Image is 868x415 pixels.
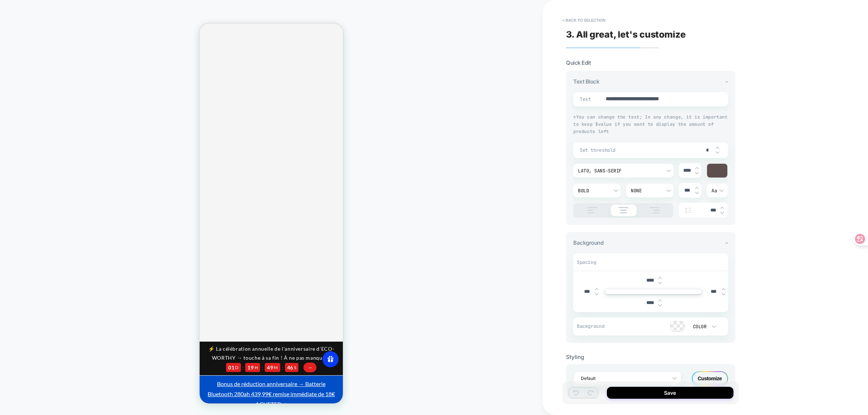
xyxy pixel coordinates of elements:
[692,324,707,330] div: Color
[35,342,39,347] p: D
[573,78,599,85] span: Text Block
[566,59,591,66] span: Quick Edit
[566,354,735,360] div: Styling
[615,207,632,213] img: align text center
[566,29,686,40] span: 3. All great, let's customize
[720,211,724,214] img: down
[62,339,64,349] span: :
[573,239,603,246] span: Background
[104,339,117,348] a: →
[716,151,719,154] img: down
[580,96,589,102] span: Text
[577,259,596,265] span: Spacing
[578,168,661,174] div: Lato, sans-serif
[711,188,723,194] div: Aa
[695,187,699,189] img: up
[595,288,599,291] img: up
[43,339,44,349] span: :
[82,339,84,349] span: :
[88,341,94,347] span: 46
[578,188,609,194] div: Bold
[658,281,662,284] img: down
[583,207,601,213] img: align text left
[29,341,35,347] span: 01
[67,341,73,347] span: 49
[658,277,662,279] img: up
[645,207,663,213] img: align text right
[573,114,728,134] span: * You can change the text; In any change, it is important to keep $value if you want to display t...
[682,208,693,213] img: line height
[722,288,726,291] img: up
[559,14,609,26] button: < Back to selection
[8,357,135,384] a: Bonus de réduction anniversaire → Batterie Bluetooth 280ah 439,99€ remise immédiate de 18€ ACHETER>>
[720,206,724,209] img: up
[695,191,699,194] img: down
[695,171,699,174] img: down
[726,78,728,85] span: -
[607,387,733,399] button: Save
[74,342,78,347] p: M
[658,299,662,302] img: up
[716,146,719,149] img: up
[577,323,613,329] span: Background
[726,239,728,246] span: -
[631,188,661,194] div: None
[695,167,699,170] img: up
[722,292,726,295] img: down
[55,342,59,347] p: H
[658,304,662,307] img: down
[94,342,97,347] p: S
[595,292,599,295] img: down
[580,147,700,153] span: Set threshold
[48,341,54,347] span: 19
